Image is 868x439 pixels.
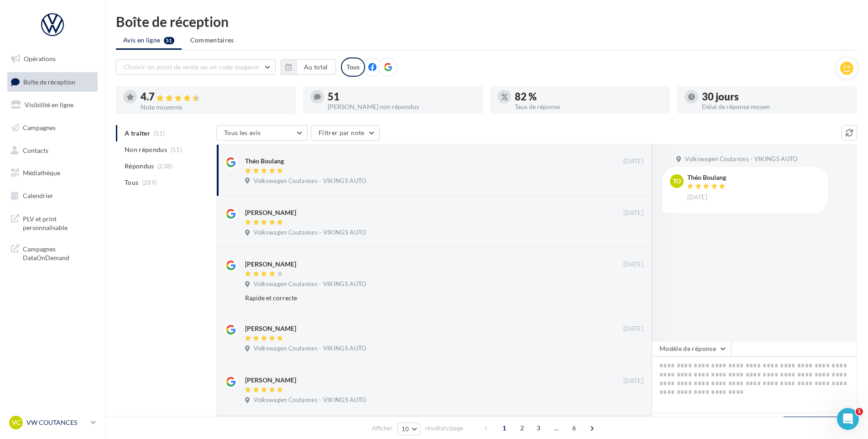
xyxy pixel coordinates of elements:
span: Opérations [24,55,56,63]
span: Tous [125,178,138,187]
span: Commentaires [190,36,234,44]
span: 1 [856,408,863,415]
div: [PERSON_NAME] [245,260,296,269]
span: [DATE] [623,377,643,385]
button: Choisir un point de vente ou un code magasin [116,59,276,75]
span: 6 [567,421,581,435]
div: Délai de réponse moyen [702,104,850,110]
span: résultats/page [425,424,463,433]
div: Tous [341,57,365,77]
span: [DATE] [623,157,643,166]
span: Campagnes [23,124,56,131]
span: Volkswagen Coutances - VIKINGS AUTO [254,396,366,404]
button: Tous les avis [216,125,308,141]
span: 10 [402,425,409,433]
span: Non répondus [125,145,167,154]
iframe: Intercom live chat [837,408,859,430]
div: 82 % [515,92,663,102]
div: Théo Boulang [687,174,727,181]
div: [PERSON_NAME] [245,376,296,385]
div: Note moyenne [141,104,288,110]
span: 2 [515,421,529,435]
span: Campagnes DataOnDemand [23,243,94,262]
span: PLV et print personnalisable [23,213,94,232]
span: VC [12,418,21,427]
span: Afficher [372,424,392,433]
div: [PERSON_NAME] [245,324,296,333]
span: 1 [497,421,512,435]
button: Au total [296,59,336,75]
span: Contacts [23,146,48,154]
span: (238) [157,162,173,170]
a: VC VW COUTANCES [7,414,98,431]
span: [DATE] [623,209,643,217]
span: Volkswagen Coutances - VIKINGS AUTO [254,345,366,353]
span: [DATE] [687,193,707,202]
a: Calendrier [5,186,99,205]
a: Campagnes [5,118,99,137]
div: Théo Boulang [245,157,284,166]
span: (51) [171,146,182,153]
a: Contacts [5,141,99,160]
span: Tous les avis [224,129,261,136]
div: Boîte de réception [116,15,857,28]
span: [DATE] [623,261,643,269]
button: Filtrer par note [311,125,380,141]
a: Campagnes DataOnDemand [5,239,99,266]
div: Rapide et correcte [245,293,584,303]
span: Visibilité en ligne [25,101,73,109]
a: Médiathèque [5,163,99,183]
a: Opérations [5,49,99,68]
span: Volkswagen Coutances - VIKINGS AUTO [254,177,366,185]
a: PLV et print personnalisable [5,209,99,236]
div: 30 jours [702,92,850,102]
span: Médiathèque [23,169,60,177]
span: Volkswagen Coutances - VIKINGS AUTO [254,229,366,237]
button: Au total [281,59,336,75]
span: Choisir un point de vente ou un code magasin [124,63,259,71]
span: [DATE] [623,325,643,333]
div: [PERSON_NAME] non répondus [328,104,476,110]
a: Boîte de réception [5,72,99,92]
div: 51 [328,92,476,102]
span: Volkswagen Coutances - VIKINGS AUTO [254,280,366,288]
button: Modèle de réponse [652,341,731,356]
span: (289) [142,179,157,186]
button: 10 [397,423,421,435]
span: 3 [531,421,546,435]
span: ... [549,421,564,435]
div: [PERSON_NAME] [245,208,296,217]
p: VW COUTANCES [26,418,87,427]
span: Répondus [125,162,154,171]
span: Boîte de réception [23,78,75,85]
div: Taux de réponse [515,104,663,110]
a: Visibilité en ligne [5,95,99,115]
span: Calendrier [23,192,53,199]
span: Volkswagen Coutances - VIKINGS AUTO [685,155,797,163]
span: To [673,177,681,186]
div: 4.7 [141,92,288,102]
